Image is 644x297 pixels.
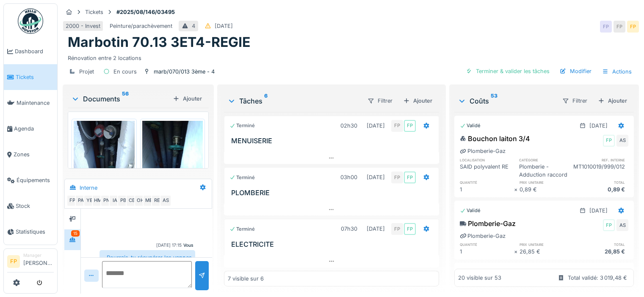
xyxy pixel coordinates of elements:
div: Ajouter [169,93,205,104]
a: Dashboard [4,38,57,64]
div: IA [109,195,121,207]
div: SAID polyvalent RE [460,163,514,179]
div: 0,89 € [574,185,628,193]
div: HM [92,195,104,207]
div: MT1010019/999/012 [573,163,628,179]
div: 1 [460,248,514,256]
div: 26,85 € [574,248,628,256]
div: 15 [71,230,80,237]
div: FP [404,223,416,235]
h6: quantité [460,180,514,185]
div: Terminé [229,122,255,129]
div: FP [603,135,615,147]
div: Tickets [85,8,103,16]
h6: localisation [460,157,514,163]
span: Tickets [16,73,54,81]
h6: catégorie [519,157,573,163]
span: Agenda [14,125,54,133]
div: FP [66,195,78,207]
h6: quantité [460,242,514,247]
div: [DATE] [589,207,608,215]
sup: 56 [122,94,129,104]
span: Maintenance [17,99,54,107]
div: AS [616,219,628,231]
div: PA [75,195,87,207]
h1: Marbotin 70.13 3ET4-REGIE [68,34,250,50]
div: En cours [113,68,137,76]
span: Équipements [17,176,54,184]
h6: ref. interne [573,157,628,163]
div: 4 [192,22,195,30]
div: Validé [460,207,481,214]
img: Badge_color-CXgf-gQk.svg [18,8,43,34]
a: Zones [4,142,57,167]
div: AS [160,195,171,207]
div: Terminé [229,174,255,181]
div: PB [117,195,129,207]
h6: total [574,180,628,185]
div: 2000 - Invest [66,22,100,30]
span: Statistiques [16,228,54,236]
span: Zones [14,150,54,158]
div: [DATE] [367,225,385,233]
div: × [514,248,520,256]
h6: prix unitaire [520,180,574,185]
div: FP [404,120,416,132]
a: Tickets [4,64,57,90]
div: Modifier [556,65,595,77]
li: [PERSON_NAME] [23,252,54,270]
div: FP [391,172,403,183]
div: FP [404,172,416,183]
div: Tâches [227,96,360,106]
div: 26,85 € [520,248,574,256]
div: Ajouter [594,95,630,106]
div: YE [83,195,95,207]
a: Agenda [4,116,57,142]
div: Terminer & valider les tâches [462,65,553,77]
div: Pourrais-tu récupérer les vannes courtes placées lors de ton intervention? Je les enlève du ticke... [100,250,195,289]
div: Coûts [458,96,555,106]
div: Rénovation entre 2 locations [68,51,634,62]
img: km1wkgg219j6a13hcjxwks3izcex [142,121,203,202]
div: [DATE] [589,122,608,130]
div: FP [614,21,625,33]
div: Total validé: 3 019,48 € [568,274,627,282]
div: Interne [80,184,97,192]
h3: ELECTRICITE [231,240,435,248]
div: ME [143,195,155,207]
div: FP [603,219,615,231]
div: 07h30 [341,225,357,233]
div: 7 visible sur 6 [228,275,264,283]
a: Équipements [4,167,57,193]
a: Stock [4,193,57,219]
div: 03h00 [340,173,357,181]
div: 0,89 € [520,185,574,193]
div: Plomberie-Gaz [460,147,506,155]
li: FP [7,255,20,268]
div: Filtrer [558,95,591,107]
sup: 6 [264,96,268,106]
div: Documents [71,94,169,104]
div: 1 [460,185,514,193]
div: FP [391,223,403,235]
div: PN [100,195,112,207]
div: Filtrer [364,95,396,107]
div: OH [134,195,146,207]
h6: prix unitaire [520,242,574,247]
div: Vous [183,242,193,248]
span: Stock [16,202,54,210]
div: Plomberie - Adduction raccord [519,163,573,179]
div: [DATE] [215,22,233,30]
strong: #2025/08/146/03495 [113,8,178,16]
div: 02h30 [340,122,357,130]
div: Manager [23,252,54,259]
div: Terminé [229,226,255,233]
div: × [514,185,520,193]
div: 20 visible sur 53 [458,274,501,282]
div: Projet [79,68,94,76]
div: RE [151,195,163,207]
div: FP [391,120,403,132]
div: Actions [598,65,636,78]
div: Ajouter [400,95,436,106]
h3: MENUISERIE [231,137,435,145]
